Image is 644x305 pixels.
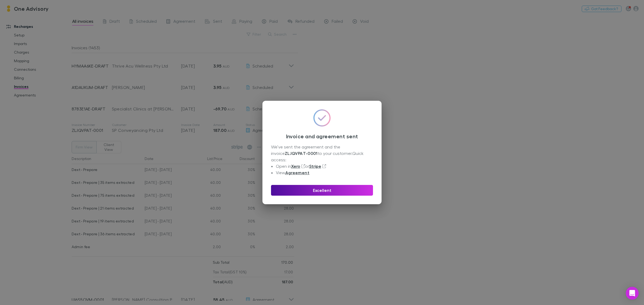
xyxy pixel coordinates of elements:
[291,163,300,169] a: Xero
[285,170,309,175] a: Agreement
[309,163,321,169] a: Stripe
[271,185,373,196] button: Excellent
[626,287,639,300] div: Open Intercom Messenger
[313,109,331,127] img: GradientCheckmarkIcon.svg
[271,144,373,176] div: We’ve sent the agreement and the invoice to your customer. Quick access:
[285,151,318,156] strong: ZLJQVPAT-0001
[271,133,373,139] h3: Invoice and agreement sent
[276,163,373,169] li: Open in or
[276,169,373,176] li: View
